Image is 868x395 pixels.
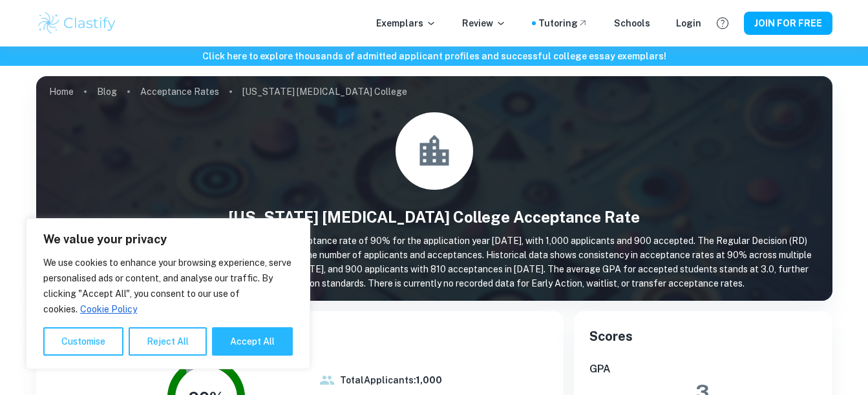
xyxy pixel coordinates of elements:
[614,16,650,30] a: Schools
[36,10,118,36] img: Clastify logo
[744,12,832,35] button: JOIN FOR FREE
[416,375,442,385] b: 1,000
[462,16,506,30] p: Review
[36,205,832,228] h1: [US_STATE] [MEDICAL_DATA] College Acceptance Rate
[212,327,293,356] button: Accept All
[589,327,817,346] h5: Scores
[97,83,117,101] a: Blog
[43,327,123,356] button: Customise
[79,303,138,315] a: Cookie Policy
[129,327,207,356] button: Reject All
[376,16,436,30] p: Exemplars
[43,232,293,247] p: We value your privacy
[3,49,865,63] h6: Click here to explore thousands of admitted applicant profiles and successful college essay exemp...
[242,85,407,99] p: [US_STATE] [MEDICAL_DATA] College
[140,83,219,101] a: Acceptance Rates
[712,12,734,34] button: Help and Feedback
[49,83,74,101] a: Home
[36,234,832,290] p: [US_STATE] [MEDICAL_DATA] College has an overall acceptance rate of 90% for the application year ...
[26,218,310,369] div: We value your privacy
[538,16,588,30] a: Tutoring
[43,255,293,317] p: We use cookies to enhance your browsing experience, serve personalised ads or content, and analys...
[589,361,817,377] h6: GPA
[676,16,701,30] a: Login
[340,373,442,387] h6: Total Applicants:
